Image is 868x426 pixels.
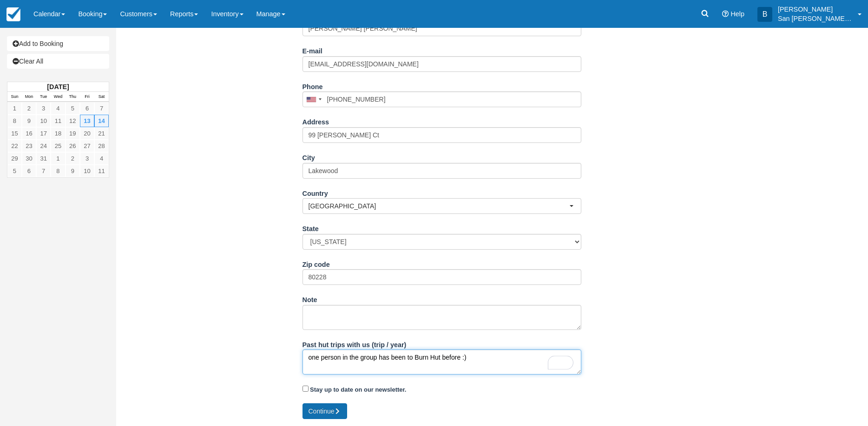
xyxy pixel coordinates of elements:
a: 22 [7,140,22,152]
label: City [302,150,315,163]
a: 10 [36,115,51,127]
a: 8 [7,115,22,127]
label: Address [302,114,329,127]
th: Thu [66,92,80,102]
a: 11 [51,115,65,127]
a: 24 [36,140,51,152]
th: Mon [22,92,36,102]
label: State [302,221,319,234]
label: Zip code [302,257,330,270]
a: 3 [36,102,51,115]
a: 13 [80,115,94,127]
textarea: To enrich screen reader interactions, please activate Accessibility in Grammarly extension settings [302,349,581,374]
a: 8 [51,165,65,177]
a: 1 [51,152,65,165]
a: 5 [7,165,22,177]
a: 9 [22,115,36,127]
strong: Stay up to date on our newsletter. [310,386,406,393]
label: Note [302,292,317,305]
a: 5 [66,102,80,115]
label: Phone [302,79,323,92]
p: [PERSON_NAME] [778,5,852,14]
a: 7 [94,102,109,115]
a: 31 [36,152,51,165]
a: 10 [80,165,94,177]
button: Continue [302,403,347,419]
a: Clear All [7,54,109,69]
a: 2 [22,102,36,115]
a: 21 [94,127,109,140]
a: 2 [66,152,80,165]
button: [GEOGRAPHIC_DATA] [302,198,581,214]
a: 6 [22,165,36,177]
th: Wed [51,92,65,102]
a: 16 [22,127,36,140]
i: Help [722,11,729,17]
a: 12 [66,115,80,127]
a: 29 [7,152,22,165]
a: 4 [51,102,65,115]
div: United States: +1 [303,92,324,107]
a: 18 [51,127,65,140]
a: 23 [22,140,36,152]
th: Tue [36,92,51,102]
a: 3 [80,152,94,165]
a: 4 [94,152,109,165]
a: 15 [7,127,22,140]
div: B [757,7,772,22]
input: Stay up to date on our newsletter. [302,386,309,392]
a: 17 [36,127,51,140]
th: Sat [94,92,109,102]
a: 30 [22,152,36,165]
label: E-mail [302,43,322,56]
span: Help [730,10,744,18]
label: Country [302,186,328,199]
a: 26 [66,140,80,152]
span: [GEOGRAPHIC_DATA] [309,201,569,211]
img: checkfront-main-nav-mini-logo.png [7,7,20,21]
a: 19 [66,127,80,140]
a: 7 [36,165,51,177]
a: 14 [94,115,109,127]
strong: [DATE] [47,83,69,90]
a: 11 [94,165,109,177]
p: San [PERSON_NAME] Hut Systems [778,14,852,23]
th: Sun [7,92,22,102]
a: Add to Booking [7,36,109,51]
a: 28 [94,140,109,152]
a: 25 [51,140,65,152]
a: 6 [80,102,94,115]
a: 9 [66,165,80,177]
a: 27 [80,140,94,152]
label: Past hut trips with us (trip / year) [302,337,407,350]
a: 1 [7,102,22,115]
a: 20 [80,127,94,140]
th: Fri [80,92,94,102]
